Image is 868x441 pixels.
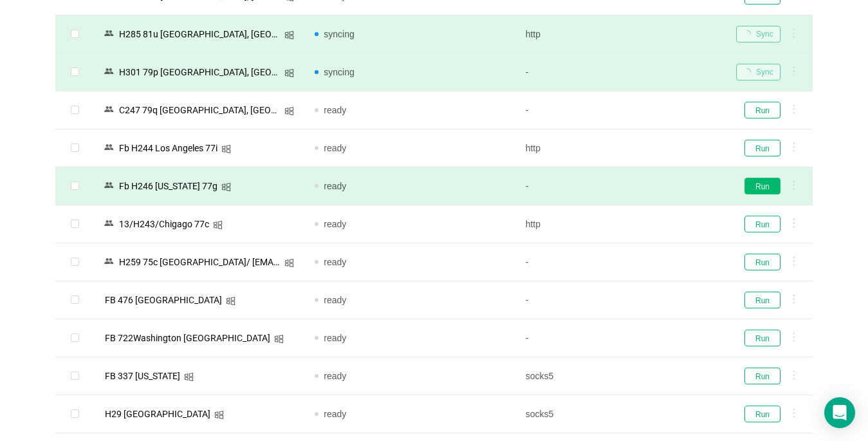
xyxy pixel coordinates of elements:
i: icon: windows [184,372,194,382]
td: - [515,319,726,357]
button: Run [744,140,780,156]
i: icon: windows [284,258,294,268]
div: Н301 79p [GEOGRAPHIC_DATA], [GEOGRAPHIC_DATA] | [EMAIL_ADDRESS][DOMAIN_NAME] [115,64,284,80]
i: icon: windows [226,296,235,306]
span: ready [324,219,346,229]
div: FB 722Washington [GEOGRAPHIC_DATA] [101,330,274,346]
td: socks5 [515,395,726,433]
span: ready [324,371,346,381]
div: Open Intercom Messenger [824,397,855,428]
div: H29 [GEOGRAPHIC_DATA] [101,406,214,422]
span: ready [324,333,346,343]
button: Run [744,178,780,194]
button: Run [744,368,780,384]
button: Run [744,102,780,118]
td: http [515,129,726,167]
td: - [515,91,726,129]
span: syncing [324,67,354,77]
td: - [515,167,726,205]
i: icon: windows [221,182,231,192]
button: Run [744,406,780,422]
div: Fb Н244 Los Angeles 77i [115,140,221,156]
td: - [515,53,726,91]
span: ready [324,143,346,153]
td: http [515,15,726,53]
button: Run [744,330,780,346]
button: Run [744,216,780,232]
div: Н285 81u [GEOGRAPHIC_DATA], [GEOGRAPHIC_DATA]/ [EMAIL_ADDRESS][DOMAIN_NAME] [115,26,284,42]
i: icon: windows [213,220,223,230]
i: icon: windows [284,106,294,116]
div: Н259 75c [GEOGRAPHIC_DATA]/ [EMAIL_ADDRESS][DOMAIN_NAME] [115,254,284,270]
span: ready [324,409,346,419]
i: icon: windows [284,68,294,78]
span: ready [324,105,346,115]
span: ready [324,257,346,267]
td: http [515,205,726,243]
div: FB 476 [GEOGRAPHIC_DATA] [101,292,226,308]
span: ready [324,295,346,305]
div: Fb Н246 [US_STATE] 77g [115,178,221,194]
button: Run [744,292,780,308]
i: icon: windows [221,144,231,154]
button: Run [744,254,780,270]
div: FB 337 [US_STATE] [101,368,184,384]
span: ready [324,181,346,191]
div: C247 79q [GEOGRAPHIC_DATA], [GEOGRAPHIC_DATA] | [EMAIL_ADDRESS][DOMAIN_NAME] [115,102,284,118]
span: syncing [324,29,354,39]
td: socks5 [515,357,726,395]
i: icon: windows [214,410,224,420]
td: - [515,281,726,319]
i: icon: windows [274,334,284,344]
div: 13/Н243/Chigago 77c [115,216,213,232]
i: icon: windows [284,30,294,40]
td: - [515,243,726,281]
